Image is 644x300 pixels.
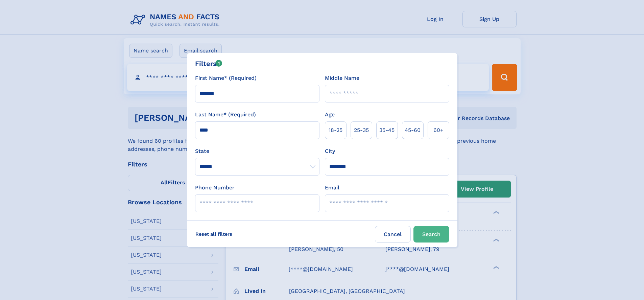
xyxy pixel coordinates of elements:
[354,126,369,134] span: 25‑35
[195,184,235,192] label: Phone Number
[325,111,335,119] label: Age
[195,111,256,119] label: Last Name* (Required)
[191,226,237,242] label: Reset all filters
[379,126,395,134] span: 35‑45
[433,126,444,134] span: 60+
[375,226,411,243] label: Cancel
[325,147,335,155] label: City
[195,74,257,82] label: First Name* (Required)
[195,147,319,155] label: State
[195,59,222,69] div: Filters
[405,126,421,134] span: 45‑60
[325,74,359,82] label: Middle Name
[329,126,342,134] span: 18‑25
[325,184,339,192] label: Email
[413,226,449,243] button: Search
